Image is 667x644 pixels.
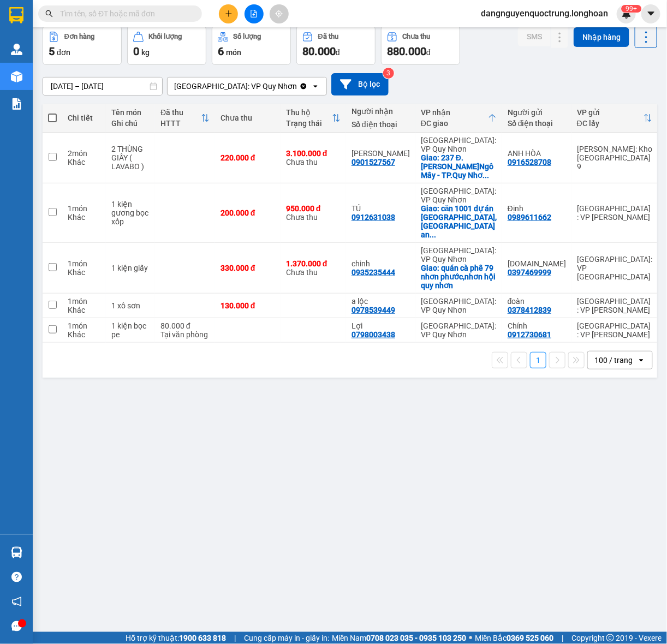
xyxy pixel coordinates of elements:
[508,268,551,277] div: 0397469999
[622,9,632,19] img: icon-new-feature
[508,330,551,339] div: 0912730681
[577,108,644,117] div: VP gửi
[275,10,283,17] span: aim
[68,213,100,222] div: Khác
[286,259,341,268] div: 1.370.000 đ
[508,204,566,213] div: Định
[508,213,551,222] div: 0989611662
[126,632,226,644] span: Hỗ trợ kỹ thuật:
[508,259,566,268] div: alo123.vn
[179,634,226,642] strong: 1900 633 818
[221,264,275,272] div: 330.000 đ
[421,246,497,264] div: [GEOGRAPHIC_DATA]: VP Quy Nhơn
[298,81,299,92] input: Selected Bình Định: VP Quy Nhơn.
[415,104,502,133] th: Toggle SortBy
[68,330,100,339] div: Khác
[4,66,170,81] span: Mã đơn: QUNH1409250002
[530,352,546,368] button: 1
[57,48,70,57] span: đơn
[286,108,332,117] div: Thu hộ
[508,149,566,158] div: ANH HÒA
[574,27,629,47] button: Nhập hàng
[160,330,210,339] div: Tại văn phòng
[286,119,332,128] div: Trạng thái
[234,632,236,644] span: |
[68,321,100,330] div: 1 món
[302,45,336,58] span: 80.000
[571,104,658,133] th: Toggle SortBy
[508,119,566,128] div: Số điện thoại
[352,120,410,129] div: Số điện thoại
[11,597,22,607] span: notification
[562,632,563,644] span: |
[621,5,641,13] sup: 507
[472,7,617,20] span: dangnguyenquoctrung.longhoan
[518,27,551,46] button: SMS
[641,4,660,23] button: caret-down
[508,297,566,306] div: đoàn
[286,204,341,213] div: 950.000 đ
[577,297,652,314] div: [GEOGRAPHIC_DATA] : VP [PERSON_NAME]
[594,355,633,366] div: 100 / trang
[221,301,275,310] div: 130.000 đ
[352,259,410,268] div: chinh
[508,306,551,314] div: 0378412839
[577,119,644,128] div: ĐC lấy
[64,33,94,40] div: Đơn hàng
[212,26,291,65] button: Số lượng6món
[111,301,150,310] div: 1 xô sơn
[45,10,53,17] span: search
[219,4,238,23] button: plus
[286,204,341,222] div: Chưa thu
[244,632,329,644] span: Cung cấp máy in - giấy in:
[11,71,22,82] img: warehouse-icon
[270,4,289,23] button: aim
[646,9,656,19] span: caret-down
[111,321,150,339] div: 1 kiện bọc pe
[387,45,426,58] span: 880.000
[11,572,22,582] span: question-circle
[426,48,431,57] span: đ
[286,149,341,166] div: Chưa thu
[421,136,497,153] div: [GEOGRAPHIC_DATA]: VP Quy Nhơn
[69,22,220,33] span: Ngày in phiếu: 08:35 ngày
[577,255,652,281] div: [GEOGRAPHIC_DATA]: VP [GEOGRAPHIC_DATA]
[318,33,338,40] div: Đã thu
[637,356,646,365] svg: open
[160,108,201,117] div: Đã thu
[43,77,162,95] input: Select a date range.
[250,10,258,17] span: file-add
[174,81,297,92] div: [GEOGRAPHIC_DATA]: VP Quy Nhơn
[68,268,100,277] div: Khác
[281,104,346,133] th: Toggle SortBy
[352,158,395,166] div: 0901527567
[111,119,150,128] div: Ghi chú
[68,149,100,158] div: 2 món
[221,208,275,217] div: 200.000 đ
[68,158,100,166] div: Khác
[577,321,652,339] div: [GEOGRAPHIC_DATA] : VP [PERSON_NAME]
[430,230,436,239] span: ...
[352,204,410,213] div: TÚ
[286,259,341,277] div: Chưa thu
[49,45,55,58] span: 5
[421,204,497,239] div: Giao: căn 1001 dự án flc sea tower quy nhơn,đại lộ an dươn vương,tp quy nhơn,bình định
[218,45,224,58] span: 6
[221,114,275,122] div: Chưa thu
[4,37,83,56] span: [PHONE_NUMBER]
[421,153,497,180] div: Giao: 237 Đ.Hoàng Văn Thụ - F.Ngô Mây - TP.Quy Nhơn - Bình Định
[296,26,376,65] button: Đã thu80.000đ
[43,26,122,65] button: Đơn hàng5đơn
[111,108,150,117] div: Tên món
[352,268,395,277] div: 0935235444
[366,634,466,642] strong: 0708 023 035 - 0935 103 250
[111,200,150,226] div: 1 kiện gương bọc xốp
[111,264,150,272] div: 1 kiện giấy
[311,82,320,91] svg: open
[149,33,182,40] div: Khối lượng
[221,153,275,162] div: 220.000 đ
[225,10,233,17] span: plus
[421,321,497,339] div: [GEOGRAPHIC_DATA]: VP Quy Nhơn
[155,104,215,133] th: Toggle SortBy
[421,108,488,117] div: VP nhận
